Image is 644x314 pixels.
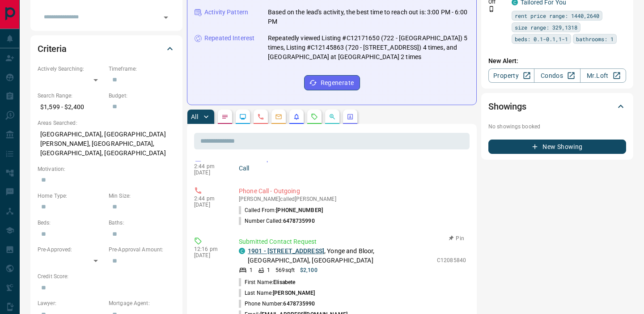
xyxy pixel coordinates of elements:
[488,6,495,12] svg: Push Notification Only
[273,279,295,285] span: Elisabete
[437,256,466,264] p: C12085840
[515,23,577,32] span: size range: 329,1318
[194,163,225,170] p: 2:44 pm
[488,140,626,154] button: New Showing
[194,170,225,176] p: [DATE]
[488,56,626,66] p: New Alert:
[194,252,225,259] p: [DATE]
[300,266,318,274] p: $2,100
[239,237,466,246] p: Submitted Contact Request
[283,218,315,224] span: 6478735990
[38,165,175,173] p: Motivation:
[239,164,466,173] p: Call
[38,272,175,280] p: Credit Score:
[109,92,175,100] p: Budget:
[273,290,315,296] span: [PERSON_NAME]
[239,113,246,120] svg: Lead Browsing Activity
[109,65,175,73] p: Timeframe:
[38,100,104,115] p: $1,599 - $2,400
[347,113,354,120] svg: Agent Actions
[38,119,175,127] p: Areas Searched:
[191,114,198,120] p: All
[38,65,104,73] p: Actively Searching:
[221,113,229,120] svg: Notes
[488,123,626,131] p: No showings booked
[444,234,470,242] button: Pin
[576,34,614,43] span: bathrooms: 1
[239,278,295,286] p: First Name:
[109,246,175,254] p: Pre-Approval Amount:
[239,248,245,254] div: condos.ca
[38,246,104,254] p: Pre-Approved:
[515,11,599,20] span: rent price range: 1440,2640
[257,113,264,120] svg: Calls
[38,92,104,100] p: Search Range:
[38,192,104,200] p: Home Type:
[488,99,526,114] h2: Showings
[194,202,225,208] p: [DATE]
[38,38,175,59] div: Criteria
[109,299,175,307] p: Mortgage Agent:
[311,113,318,120] svg: Requests
[239,289,315,297] p: Last Name:
[38,219,104,227] p: Beds:
[204,34,254,43] p: Repeated Interest
[283,301,315,307] span: 6478735990
[580,68,626,83] a: Mr.Loft
[239,300,315,308] p: Phone Number:
[267,266,270,274] p: 1
[268,34,469,62] p: Repeatedly viewed Listing #C12171650 (722 - [GEOGRAPHIC_DATA]) 5 times, Listing #C12145863 (720 -...
[275,113,282,120] svg: Emails
[160,11,172,24] button: Open
[329,113,336,120] svg: Opportunities
[304,75,360,90] button: Regenerate
[275,266,295,274] p: 569 sqft
[276,207,323,213] span: [PHONE_NUMBER]
[194,246,225,252] p: 12:16 pm
[239,217,315,225] p: Number Called:
[248,247,324,255] a: 1901 - [STREET_ADDRESS]
[38,127,175,161] p: [GEOGRAPHIC_DATA], [GEOGRAPHIC_DATA][PERSON_NAME], [GEOGRAPHIC_DATA], [GEOGRAPHIC_DATA], [GEOGRAP...
[488,68,534,83] a: Property
[239,206,323,214] p: Called From:
[488,96,626,117] div: Showings
[534,68,580,83] a: Condos
[194,195,225,202] p: 2:44 pm
[109,219,175,227] p: Baths:
[293,113,300,120] svg: Listing Alerts
[204,8,248,17] p: Activity Pattern
[38,299,104,307] p: Lawyer:
[109,192,175,200] p: Min Size:
[239,196,466,202] p: [PERSON_NAME] called [PERSON_NAME]
[268,8,469,26] p: Based on the lead's activity, the best time to reach out is: 3:00 PM - 6:00 PM
[248,246,432,265] p: , Yonge and Bloor, [GEOGRAPHIC_DATA], [GEOGRAPHIC_DATA]
[239,187,466,196] p: Phone Call - Outgoing
[250,266,253,274] p: 1
[38,42,67,56] h2: Criteria
[515,34,568,43] span: beds: 0.1-0.1,1-1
